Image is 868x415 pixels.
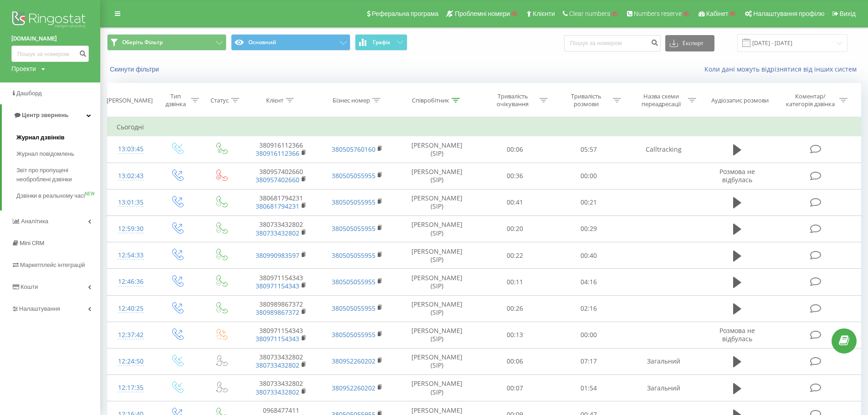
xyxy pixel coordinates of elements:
[478,375,551,401] td: 00:07
[117,379,145,397] div: 12:17:35
[117,140,145,158] div: 13:03:45
[20,240,44,246] span: Mini CRM
[719,167,755,184] span: Розмова не відбулась
[256,229,299,237] a: 380733432802
[256,202,299,210] a: 380681794231
[256,282,299,290] a: 380971154343
[625,136,702,163] td: Calltracking
[256,361,299,369] a: 380733432802
[332,357,375,365] a: 380952260202
[704,65,861,73] a: Коли дані можуть відрізнятися вiд інших систем
[552,136,625,163] td: 05:57
[478,189,551,215] td: 00:41
[552,189,625,215] td: 00:21
[256,334,299,343] a: 380971154343
[231,34,350,51] button: Основний
[372,10,439,17] span: Реферальна програма
[665,35,714,51] button: Експорт
[256,175,299,184] a: 380957402660
[395,375,478,401] td: [PERSON_NAME] (SIP)
[107,65,164,73] button: Скинути фільтри
[711,97,769,104] div: Аудіозапис розмови
[753,10,824,17] span: Налаштування профілю
[533,10,555,17] span: Клієнти
[243,348,319,374] td: 380733432802
[395,242,478,269] td: [PERSON_NAME] (SIP)
[117,300,145,318] div: 12:40:25
[16,149,74,159] span: Журнал повідомлень
[256,251,299,260] a: 380990983597
[455,10,510,17] span: Проблемні номери
[552,322,625,348] td: 00:00
[552,375,625,401] td: 01:54
[16,133,65,142] span: Журнал дзвінків
[21,283,38,290] span: Кошти
[395,163,478,189] td: [PERSON_NAME] (SIP)
[478,269,551,295] td: 00:11
[332,251,375,260] a: 380505055955
[211,97,229,104] div: Статус
[784,92,837,108] div: Коментар/категорія дзвінка
[625,375,702,401] td: Загальний
[634,10,682,17] span: Numbers reserve
[395,215,478,242] td: [PERSON_NAME] (SIP)
[333,97,370,104] div: Бізнес номер
[719,326,755,343] span: Розмова не відбулась
[637,92,686,108] div: Назва схеми переадресації
[552,348,625,374] td: 07:17
[243,215,319,242] td: 380733432802
[256,308,299,317] a: 380989867372
[19,305,60,312] span: Налаштування
[478,242,551,269] td: 00:22
[243,295,319,322] td: 380989867372
[478,295,551,322] td: 00:26
[562,92,611,108] div: Тривалість розмови
[332,198,375,206] a: 380505055955
[256,149,299,158] a: 380916112366
[478,215,551,242] td: 00:20
[16,90,42,97] span: Дашборд
[117,353,145,370] div: 12:24:50
[478,348,551,374] td: 00:06
[332,224,375,233] a: 380505055955
[840,10,856,17] span: Вихід
[117,246,145,264] div: 12:54:33
[625,348,702,374] td: Загальний
[16,162,100,188] a: Звіт про пропущені необроблені дзвінки
[552,269,625,295] td: 04:16
[395,348,478,374] td: [PERSON_NAME] (SIP)
[552,242,625,269] td: 00:40
[21,218,48,225] span: Аналiтика
[243,136,319,163] td: 380916112366
[564,35,661,51] input: Пошук за номером
[243,189,319,215] td: 380681794231
[243,322,319,348] td: 380971154343
[243,375,319,401] td: 380733432802
[11,46,89,62] input: Пошук за номером
[395,295,478,322] td: [PERSON_NAME] (SIP)
[395,136,478,163] td: [PERSON_NAME] (SIP)
[478,322,551,348] td: 00:13
[22,112,68,118] span: Центр звернень
[117,273,145,291] div: 12:46:36
[107,97,153,104] div: [PERSON_NAME]
[16,146,100,162] a: Журнал повідомлень
[355,34,407,51] button: Графік
[117,167,145,185] div: 13:02:43
[2,104,100,126] a: Центр звернень
[332,171,375,180] a: 380505055955
[16,191,85,200] span: Дзвінки в реальному часі
[478,163,551,189] td: 00:36
[243,269,319,295] td: 380971154343
[243,163,319,189] td: 380957402660
[11,9,89,32] img: Ringostat logo
[16,188,100,204] a: Дзвінки в реальному часіNEW
[412,97,449,104] div: Співробітник
[107,34,226,51] button: Оберіть Фільтр
[395,189,478,215] td: [PERSON_NAME] (SIP)
[488,92,537,108] div: Тривалість очікування
[332,277,375,286] a: 380505055955
[16,129,100,146] a: Журнал дзвінків
[395,269,478,295] td: [PERSON_NAME] (SIP)
[395,322,478,348] td: [PERSON_NAME] (SIP)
